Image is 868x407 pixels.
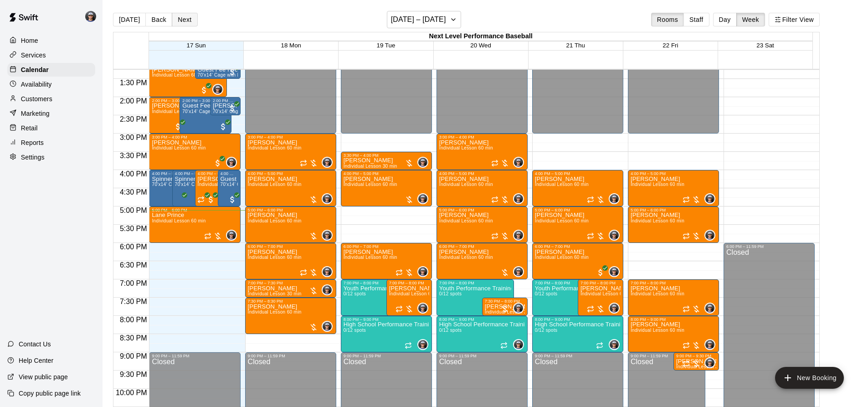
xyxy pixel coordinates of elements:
button: 23 Sat [756,42,774,49]
p: Contact Us [19,340,51,349]
div: 4:00 PM – 5:00 PM: Individual Lesson 60 min [195,170,234,206]
div: 5:00 PM – 6:00 PM [631,208,716,212]
div: Mason Edwards [417,303,428,314]
div: 7:00 PM – 8:00 PM [631,281,716,285]
span: Individual Lesson 60 min [344,182,397,187]
div: 7:00 PM – 7:30 PM: Individual Lesson 30 min [245,279,336,298]
div: 6:00 PM – 7:00 PM: Individual Lesson 60 min [341,243,432,279]
div: 7:00 PM – 8:00 PM [439,281,511,285]
div: 5:00 PM – 6:00 PM: Individual Lesson 60 min [532,206,623,243]
span: Individual Lesson 60 min [631,218,684,223]
button: 22 Fri [663,42,678,49]
div: Mason Edwards [322,266,333,277]
span: 7:00 PM [118,279,149,287]
span: All customers have paid [228,104,237,113]
img: Mason Edwards [418,304,427,313]
div: 4:00 PM – 5:00 PM [248,171,334,176]
span: Individual Lesson 60 min [248,218,302,223]
div: Mason Edwards [609,303,620,314]
div: 7:00 PM – 8:00 PM [344,281,416,285]
span: Mason Edwards [517,157,524,168]
div: Mason Edwards [609,193,620,204]
span: 3:30 PM [118,152,149,160]
button: 21 Thu [566,42,585,49]
span: Recurring event [587,305,594,313]
span: Recurring event [683,196,690,203]
div: 2:00 PM – 3:00 PM: 70'x14' Cage with Pitching Mound and Hack Attack Pitching Machine [180,97,231,134]
div: 7:30 PM – 8:00 PM [485,299,525,304]
span: Individual Lesson 30 min [485,309,539,314]
button: [DATE] [113,13,146,26]
div: 4:00 PM – 5:00 PM: Individual Lesson 60 min [628,170,719,206]
a: Marketing [7,107,95,120]
div: 2:00 PM – 3:00 PM: Individual Lesson 60 min [149,97,200,134]
a: Home [7,34,95,47]
span: Mason Edwards [230,230,237,241]
div: Mason Edwards [513,266,524,277]
button: Filter View [769,13,820,26]
span: All customers have paid [198,195,207,204]
a: Services [7,48,95,62]
button: Rooms [651,13,684,26]
span: 0/12 spots filled [439,291,462,296]
div: Retail [7,121,95,135]
img: Mason Edwards [705,194,714,203]
img: Mason Edwards [514,194,523,203]
span: Individual Lesson 60 min [535,218,589,223]
div: 1:00 PM – 2:00 PM: Individual Lesson 60 min [149,61,226,97]
a: Settings [7,150,95,164]
span: All customers have paid [213,159,222,168]
img: Mason Edwards [514,231,523,240]
div: 8:00 PM – 9:00 PM: High School Performance Training [341,316,432,352]
span: Mason Edwards [612,266,620,277]
a: Calendar [7,63,95,77]
span: Individual Lesson 60 min [535,255,589,260]
span: Mason Edwards [325,266,333,277]
div: Mason Edwards [609,230,620,241]
span: All customers have paid [174,122,183,131]
span: Mason Edwards [517,193,524,204]
span: 2:00 PM [118,97,149,105]
span: Individual Lesson 60 min [248,255,302,260]
span: 2:30 PM [118,115,149,123]
div: 2:00 PM – 3:00 PM [182,98,228,103]
div: Mason Edwards [322,284,333,295]
button: add [775,367,844,389]
span: Recurring event [683,232,690,240]
span: Mason Edwards [708,193,715,204]
span: Mason Edwards [612,230,620,241]
img: Mason Edwards [610,267,619,276]
span: Mason Edwards [421,157,428,168]
span: 70'x14' Cage with Pitching Mound [221,182,294,187]
img: Mason Edwards [418,340,427,349]
button: 20 Wed [470,42,491,49]
img: Mason Edwards [418,158,427,167]
div: 4:00 PM – 5:00 PM [344,171,429,176]
div: 3:30 PM – 4:00 PM: Individual Lesson 30 min [341,152,432,170]
span: 0/12 spots filled [344,328,366,333]
span: 3:00 PM [118,134,149,141]
div: 8:00 PM – 9:00 PM [631,317,716,322]
span: Individual Lesson 60 min [248,309,302,314]
span: Individual Lesson 60 min [439,255,493,260]
div: 2:00 PM – 3:00 PM [152,98,198,103]
div: 4:00 PM – 5:00 PM [175,171,208,176]
span: Individual Lesson 60 min [389,291,443,296]
span: Recurring event [300,269,307,276]
div: 3:00 PM – 4:00 PM [248,135,334,139]
div: 7:30 PM – 8:00 PM: Lori Davis [482,298,528,316]
span: All customers have paid [175,195,185,204]
div: 4:00 PM – 5:00 PM: Individual Lesson 60 min [532,170,623,206]
span: 70'x14' Cage with Pitching Mound [152,182,225,187]
span: Mason Edwards [517,303,524,314]
p: Help Center [19,356,53,365]
img: Mason Edwards [610,340,619,349]
span: 0/12 spots filled [535,291,557,296]
span: Individual Lesson 60 min [580,291,634,296]
span: Mason Edwards [216,84,223,95]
